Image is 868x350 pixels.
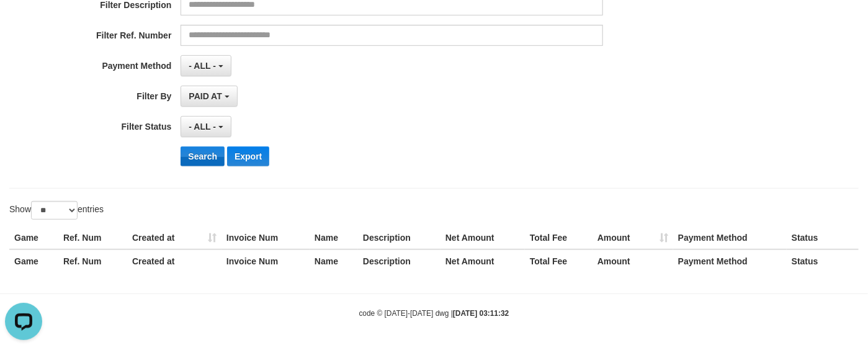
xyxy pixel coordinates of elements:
[58,227,127,249] th: Ref. Num
[5,5,42,42] button: Open LiveChat chat widget
[189,91,221,101] span: PAID AT
[181,116,231,137] button: - ALL -
[787,249,859,272] th: Status
[221,249,310,272] th: Invoice Num
[358,227,441,249] th: Description
[9,201,104,220] label: Show entries
[593,249,673,272] th: Amount
[181,86,237,107] button: PAID AT
[673,249,787,272] th: Payment Method
[58,249,127,272] th: Ref. Num
[227,146,269,166] button: Export
[31,201,78,220] select: Showentries
[181,146,225,166] button: Search
[221,227,310,249] th: Invoice Num
[189,122,216,132] span: - ALL -
[525,249,593,272] th: Total Fee
[593,227,673,249] th: Amount
[181,55,231,76] button: - ALL -
[441,227,525,249] th: Net Amount
[358,249,441,272] th: Description
[673,227,787,249] th: Payment Method
[310,227,358,249] th: Name
[525,227,593,249] th: Total Fee
[310,249,358,272] th: Name
[9,249,58,272] th: Game
[127,249,221,272] th: Created at
[127,227,221,249] th: Created at
[453,309,509,318] strong: [DATE] 03:11:32
[189,61,216,71] span: - ALL -
[359,309,509,318] small: code © [DATE]-[DATE] dwg |
[787,227,859,249] th: Status
[441,249,525,272] th: Net Amount
[9,227,58,249] th: Game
